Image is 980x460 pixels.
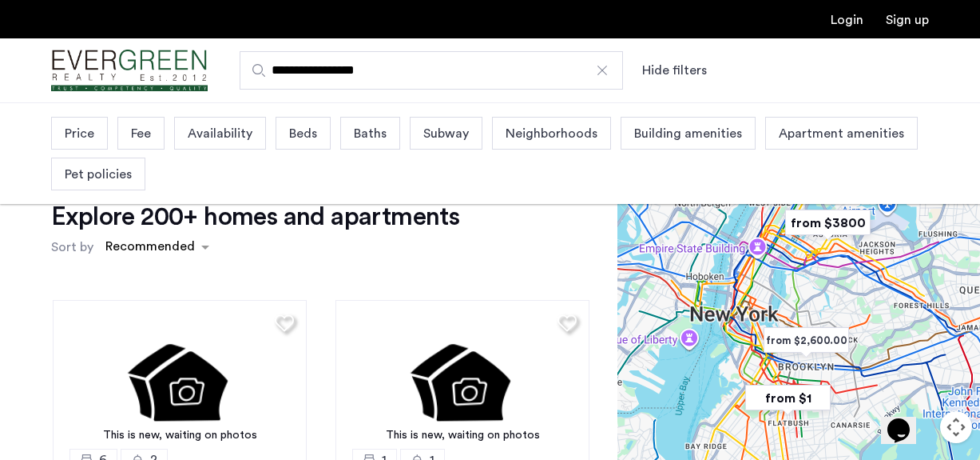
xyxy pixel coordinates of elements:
[831,14,863,26] a: Login
[97,233,217,262] ng-select: sort-apartment
[757,322,855,358] div: from $2,600.00
[61,427,299,444] div: This is new, waiting on photos
[53,300,307,460] img: 2.gif
[506,124,597,143] span: Neighborhoods
[51,201,459,233] h1: Explore 200+ homes and apartments
[779,124,904,143] span: Apartment amenities
[881,396,932,444] iframe: chat widget
[51,238,93,257] label: Sort by
[51,41,208,101] a: Cazamio Logo
[335,300,589,460] a: This is new, waiting on photos
[739,380,837,416] div: from $1
[65,124,94,143] span: Price
[65,165,132,184] span: Pet policies
[423,124,469,143] span: Subway
[343,427,581,444] div: This is new, waiting on photos
[779,205,877,241] div: from $3800
[53,300,307,460] a: This is new, waiting on photos
[354,124,387,143] span: Baths
[240,51,623,90] input: Apartment Search
[103,237,195,260] div: Recommended
[51,41,208,101] img: logo
[642,61,707,80] button: Show or hide filters
[131,124,151,143] span: Fee
[886,14,929,26] a: Registration
[188,124,252,143] span: Availability
[289,124,317,143] span: Beds
[335,300,589,460] img: 2.gif
[940,411,972,443] button: Map camera controls
[634,124,742,143] span: Building amenities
